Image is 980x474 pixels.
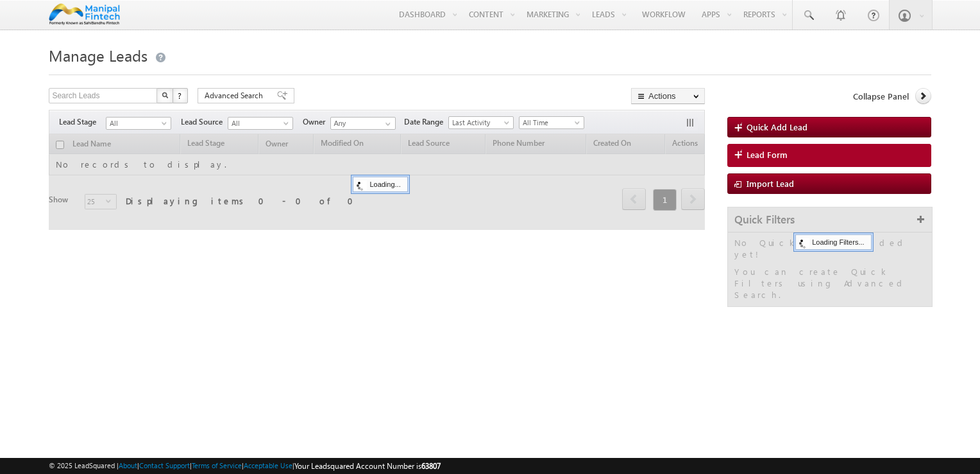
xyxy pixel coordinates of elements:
span: Lead Form [747,149,788,161]
a: Acceptable Use [244,461,292,470]
span: Your Leadsquared Account Number is [294,461,441,471]
a: Show All Items [378,118,394,130]
span: Lead Source [181,116,228,128]
button: ? [173,88,188,103]
a: All [106,117,171,130]
span: © 2025 LeadSquared | | | | | [49,460,441,472]
span: Collapse Panel [853,91,909,102]
span: All Time [520,117,580,128]
div: Loading... [353,177,407,192]
input: Type to Search [330,117,396,130]
span: Date Range [404,116,448,128]
span: Advanced Search [205,90,267,101]
span: ? [178,90,183,101]
span: Lead Stage [59,116,106,128]
a: All Time [519,116,584,129]
a: Last Activity [448,116,514,129]
div: Loading Filters... [795,234,871,250]
a: About [119,461,137,470]
a: All [228,117,293,130]
span: Owner [303,116,330,128]
img: Search [162,92,168,98]
span: Quick Add Lead [747,121,807,132]
span: Last Activity [449,117,510,128]
span: Manage Leads [49,45,148,66]
span: All [228,118,289,129]
span: 63807 [421,461,441,471]
a: Terms of Service [192,461,242,470]
button: Actions [631,88,705,104]
a: Lead Form [727,144,931,167]
span: Import Lead [747,178,794,189]
span: All [106,118,167,129]
a: Contact Support [139,461,190,470]
img: Custom Logo [49,3,120,26]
